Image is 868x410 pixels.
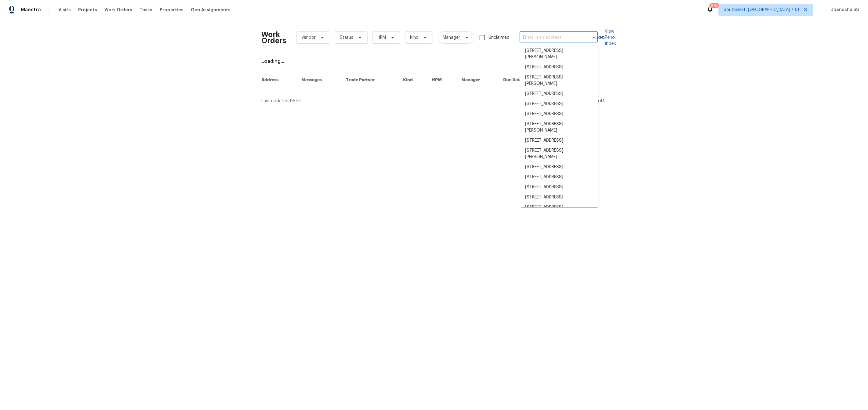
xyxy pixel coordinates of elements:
li: [STREET_ADDRESS] [520,172,598,182]
th: Manager [456,72,499,88]
th: Address [257,72,296,88]
th: Trade Partner [341,72,398,88]
li: [STREET_ADDRESS][PERSON_NAME] [520,119,598,136]
span: Visits [58,7,71,13]
span: Vendor [302,34,316,41]
div: 1 of 1 [597,98,605,104]
span: Geo Assignments [191,7,231,13]
li: [STREET_ADDRESS] [520,89,598,99]
h2: Work Orders [262,31,287,44]
th: Messages [296,72,341,88]
div: 670 [711,2,718,9]
li: [STREET_ADDRESS] [520,162,598,172]
th: Due Date [498,72,540,88]
li: [STREET_ADDRESS] [520,99,598,109]
span: Tasks [140,8,152,12]
span: Projects [78,7,97,13]
button: Close [590,33,598,42]
span: Southwest, [GEOGRAPHIC_DATA] + 51 [724,7,799,13]
li: [STREET_ADDRESS][PERSON_NAME] [520,46,598,62]
li: [STREET_ADDRESS] [520,202,598,212]
li: [STREET_ADDRESS][PERSON_NAME] [520,72,598,89]
span: Dhanusha SS [828,7,859,13]
span: Kind [410,34,419,41]
span: Manager [443,34,460,41]
li: [STREET_ADDRESS] [520,192,598,202]
span: Work Orders [104,7,132,13]
span: Maestro [21,7,41,13]
span: Properties [160,7,183,13]
li: [STREET_ADDRESS] [520,109,598,119]
li: [STREET_ADDRESS] [520,182,598,192]
th: HPM [427,72,456,88]
span: Unclaimed [489,34,510,41]
li: [STREET_ADDRESS] [520,136,598,146]
li: [STREET_ADDRESS][PERSON_NAME] [520,146,598,162]
th: Kind [398,72,427,88]
div: Loading... [262,58,607,64]
a: View Reno Index [598,28,616,47]
input: Enter in an address [520,33,581,42]
div: Last updated [262,98,595,104]
li: [STREET_ADDRESS] [520,62,598,72]
span: Status [340,34,354,41]
span: HPM [378,34,386,41]
span: [DATE] [289,99,302,103]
